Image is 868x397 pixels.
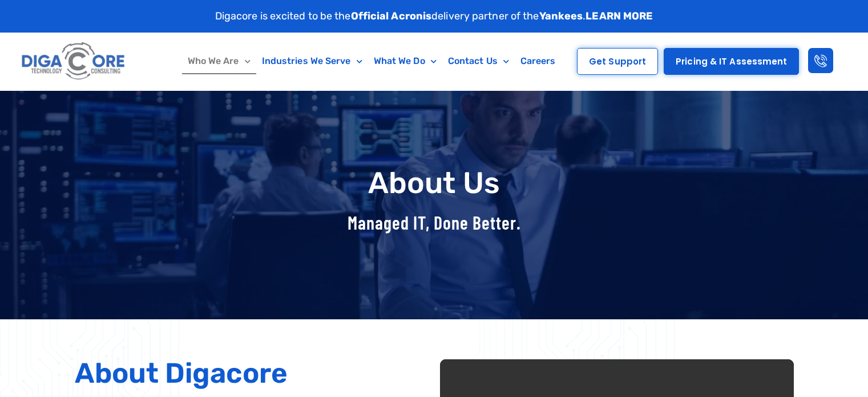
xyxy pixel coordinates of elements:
strong: Official Acronis [351,10,432,22]
img: Digacore logo 1 [19,38,128,85]
a: What We Do [368,48,442,74]
span: Get Support [589,57,646,66]
a: LEARN MORE [586,10,653,22]
a: Contact Us [442,48,515,74]
span: Managed IT, Done Better. [348,211,521,233]
a: Who We Are [182,48,256,74]
a: Industries We Serve [256,48,368,74]
span: Pricing & IT Assessment [676,57,787,66]
nav: Menu [174,48,569,74]
h1: About Us [69,167,800,199]
a: Pricing & IT Assessment [664,48,799,75]
h2: About Digacore [75,359,429,387]
a: Careers [515,48,562,74]
a: Get Support [577,48,658,75]
strong: Yankees [539,10,583,22]
p: Digacore is excited to be the delivery partner of the . [215,9,653,24]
